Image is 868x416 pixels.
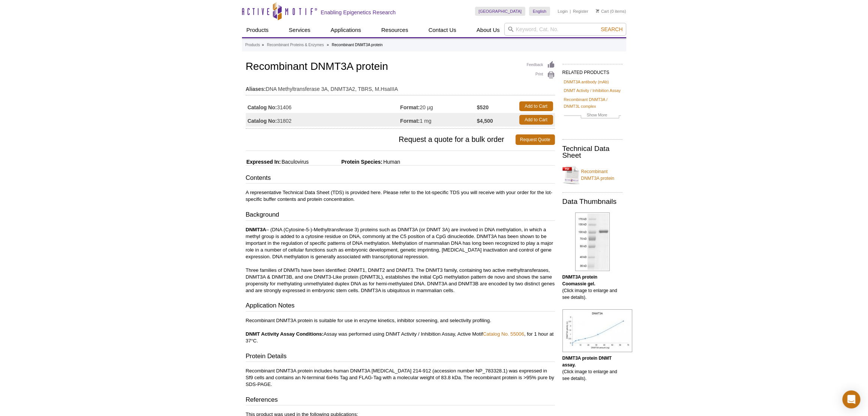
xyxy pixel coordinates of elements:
[483,331,524,337] a: Catalog No. 55006
[400,113,477,127] td: 1 mg
[400,104,420,111] strong: Format:
[267,42,324,48] a: Recombinant Proteins & Enzymes
[327,43,329,47] li: »
[563,355,623,382] p: (Click image to enlarge and see details).
[246,99,400,113] td: 31406
[519,115,553,125] a: Add to Cart
[599,26,625,33] button: Search
[310,159,383,165] span: Protein Species:
[527,61,555,69] a: Feedback
[564,112,621,120] a: Show More
[246,189,555,203] p: A representative Technical Data Sheet (TDS) is provided here. Please refer to the lot-specific TD...
[563,145,623,159] h2: Technical Data Sheet
[262,43,264,47] li: »
[242,23,273,37] a: Products
[570,7,571,16] li: |
[601,26,623,32] span: Search
[246,134,516,145] span: Request a quote for a bulk order
[529,7,550,16] a: English
[563,198,623,205] h2: Data Thumbnails
[475,7,526,16] a: [GEOGRAPHIC_DATA]
[563,274,598,286] b: DNMT3A protein Coomassie gel.
[563,164,623,186] a: Recombinant DNMT3A protein
[400,99,477,113] td: 20 µg
[575,213,610,271] img: DNMT3A protein Coomassie gel
[246,226,555,294] p: – (DNA (Cytosine-5-)-Methyltransferase 3) proteins such as DNMT3A (or DNMT 3A) are involved in DN...
[527,71,555,79] a: Print
[248,104,277,111] strong: Catalog No:
[246,352,555,362] h3: Protein Details
[519,101,553,111] a: Add to Cart
[563,309,632,352] img: DNMT3A protein DNMT assay
[332,43,383,47] li: Recombinant DNMT3A protein
[246,395,555,406] h3: References
[246,81,555,93] td: DNA Methyltransferase 3A, DNMT3A2, TBRS, M.HsaIIIA
[284,23,315,37] a: Services
[558,9,568,14] a: Login
[564,78,609,85] a: DNMT3A antibody (mAb)
[400,118,420,124] strong: Format:
[842,390,860,408] div: Open Intercom Messenger
[563,64,623,77] h2: RELATED PRODUCTS
[246,368,555,388] p: Recombinant DNMT3A protein includes human DNMT3A [MEDICAL_DATA] 214-912 (accession number NP_7833...
[477,118,493,124] strong: $4,500
[246,331,324,337] strong: DNMT Activity Assay Conditions:
[516,134,555,145] a: Request Quote
[573,9,588,14] a: Register
[596,9,599,13] img: Your Cart
[246,227,266,232] strong: DNMT3A
[596,9,609,14] a: Cart
[377,23,413,37] a: Resources
[248,118,277,124] strong: Catalog No:
[382,159,400,165] span: Human
[504,23,626,36] input: Keyword, Cat. No.
[246,317,555,344] p: Recombinant DNMT3A protein is suitable for use in enzyme kinetics, inhibitor screening, and selec...
[245,42,260,48] a: Products
[564,96,621,110] a: Recombinant DNMT3A / DNMT3L complex
[246,159,281,165] span: Expressed In:
[246,301,555,312] h3: Application Notes
[246,61,555,74] h1: Recombinant DNMT3A protein
[281,159,308,165] span: Baculovirus
[246,210,555,221] h3: Background
[596,7,626,16] li: (0 items)
[321,9,396,16] h2: Enabling Epigenetics Research
[472,23,504,37] a: About Us
[424,23,461,37] a: Contact Us
[563,356,612,368] b: DNMT3A protein DNMT assay.
[246,86,266,92] strong: Aliases:
[246,113,400,127] td: 31802
[246,173,555,184] h3: Contents
[326,23,366,37] a: Applications
[563,274,623,301] p: (Click image to enlarge and see details).
[477,104,489,111] strong: $520
[564,87,621,94] a: DNMT Activity / Inhibition Assay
